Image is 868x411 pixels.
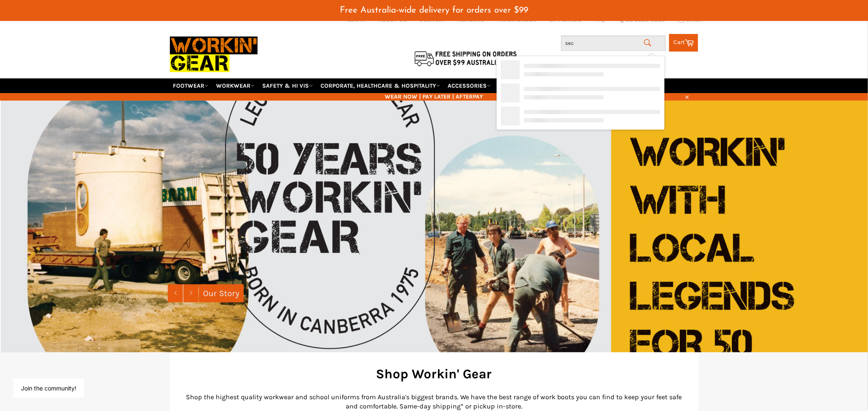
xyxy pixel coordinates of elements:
button: Join the community! [21,385,76,392]
span: Email [687,17,703,23]
input: Search [561,35,666,51]
h2: Shop Workin' Gear [182,365,686,383]
a: ACCESSORIES [445,78,494,93]
span: 02 6280 5885 [626,17,665,23]
a: WORKWEAR [213,78,258,93]
a: SAFETY & HI VIS [259,78,316,93]
span: WEAR NOW | PAY LATER | AFTERPAY [170,93,699,101]
a: RE-WORKIN' GEAR [495,78,553,93]
img: Flat $9.95 shipping Australia wide [413,49,518,67]
img: Workin Gear leaders in Workwear, Safety Boots, PPE, Uniforms. Australia's No.1 in Workwear [170,31,258,78]
span: Free Australia-wide delivery for orders over $99 [340,6,528,15]
a: Cart [669,34,698,52]
a: Our Story [199,284,244,302]
a: CORPORATE, HEALTHCARE & HOSPITALITY [318,78,443,93]
a: 02 6280 5885 [618,17,665,23]
a: FOOTWEAR [170,78,212,93]
p: Shop the highest quality workwear and school uniforms from Australia's biggest brands. We have th... [182,393,686,411]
